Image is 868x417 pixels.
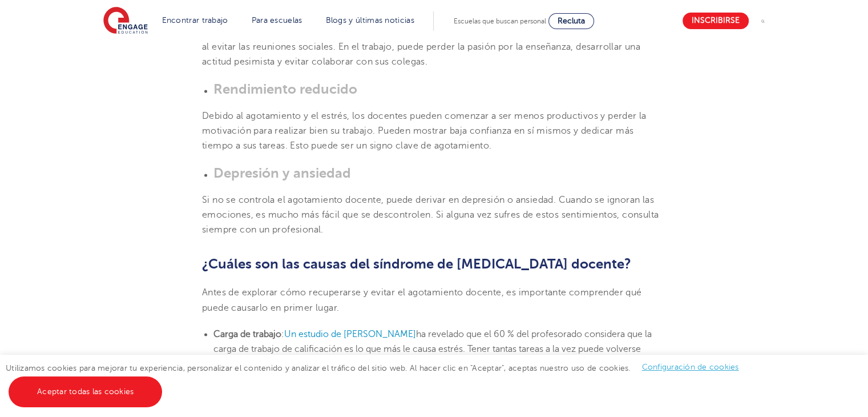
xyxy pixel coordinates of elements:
font: Debido al agotamiento y el estrés, los docentes pueden comenzar a ser menos productivos y perder ... [202,111,647,151]
font: Si no se controla el agotamiento docente, puede derivar en depresión o ansiedad. Cuando se ignora... [202,195,659,235]
a: Encontrar trabajo [162,16,228,25]
font: Aceptar todas las cookies [37,387,134,396]
font: ha revelado que el 60 % del profesorado considera que la carga de trabajo de calificación es lo q... [213,329,652,384]
a: Inscribirse [683,13,749,29]
font: Carga de trabajo [213,329,281,339]
a: Blogs y últimas noticias [326,16,414,25]
font: Recluta [558,17,585,25]
font: ¿Cuáles son las causas del síndrome de [MEDICAL_DATA] docente? [202,256,631,272]
font: Utilizamos cookies para mejorar tu experiencia, personalizar el contenido y analizar el tráfico d... [6,363,631,372]
font: Fuera del trabajo, un docente con síndrome de [MEDICAL_DATA] puede aislarse de sus amigos y famil... [202,27,663,67]
a: Para escuelas [252,16,302,25]
font: : [281,329,284,339]
font: Rendimiento reducido [213,81,357,97]
font: Inscribirse [692,17,740,25]
a: Configuración de cookies [642,363,739,371]
a: Recluta [548,13,594,29]
a: Aceptar todas las cookies [9,376,162,407]
font: Antes de explorar cómo recuperarse y evitar el agotamiento docente, es importante comprender qué ... [202,287,641,312]
font: Depresión y ansiedad [213,165,351,181]
font: Escuelas que buscan personal [454,17,546,25]
a: Un estudio de [PERSON_NAME] [284,329,416,339]
img: Educación comprometida [103,7,148,35]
